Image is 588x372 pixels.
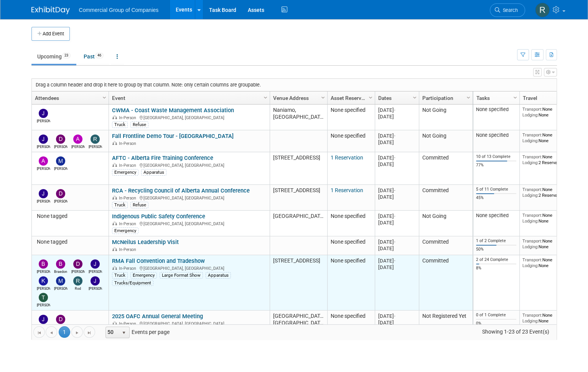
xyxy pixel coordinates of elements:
span: Column Settings [320,95,326,101]
div: Joe Galloway [89,286,102,291]
img: In-Person Event [112,196,117,199]
img: ExhibitDay [31,7,70,14]
span: In-Person [119,221,138,226]
div: [DATE] [378,257,415,264]
div: None specified [476,213,516,219]
div: Refuse [130,202,148,208]
a: Participation [422,91,468,105]
img: Brennan Kapler [39,259,48,269]
img: Joe Galloway [91,276,100,286]
span: In-Person [119,115,138,120]
span: Transport: [522,187,542,192]
div: [DATE] [378,219,415,226]
img: Braedon Humphrey [56,259,65,269]
img: In-Person Event [112,321,117,325]
a: Go to the next page [71,326,83,338]
span: - [394,239,395,245]
span: - [394,313,395,319]
span: Column Settings [412,95,418,101]
span: None specified [331,213,366,219]
div: Jason Fast [89,269,102,274]
div: 1 of 2 Complete [476,238,516,244]
img: Richard Gale [91,135,100,144]
div: Truck [112,121,128,128]
a: Dates [378,91,414,105]
td: [GEOGRAPHIC_DATA], [GEOGRAPHIC_DATA] [270,311,327,336]
div: [DATE] [378,245,415,252]
div: [GEOGRAPHIC_DATA], [GEOGRAPHIC_DATA] [112,194,266,201]
span: 23 [62,53,71,58]
div: None None [522,132,578,143]
td: Committed [419,152,473,185]
span: Commercial Group of Companies [79,7,159,13]
img: Kelly Mayhew [39,276,48,286]
div: [DATE] [378,139,415,146]
div: David West [71,269,85,274]
div: Jamie Zimmerman [37,144,50,149]
span: Go to the next page [74,330,80,336]
div: Refuse [130,121,148,128]
img: Jason Fast [39,109,48,118]
a: Venue Address [273,91,322,105]
img: In-Person Event [112,247,117,251]
td: [STREET_ADDRESS] [270,255,327,311]
div: Brennan Kapler [37,269,50,274]
div: None None [522,106,578,118]
img: In-Person Event [112,163,117,167]
img: In-Person Event [112,141,117,145]
span: Search [500,7,518,13]
div: [GEOGRAPHIC_DATA], [GEOGRAPHIC_DATA] [112,320,266,327]
span: - [394,155,395,161]
div: Braedon Humphrey [54,269,68,274]
img: In-Person Event [112,266,117,270]
span: Transport: [522,106,542,112]
div: Emergency [112,169,138,175]
img: Mike Feduniw [56,156,65,166]
span: Lodging: [522,160,539,165]
div: Trucks/Equipment [112,280,153,286]
a: Attendees [35,91,104,105]
span: - [394,133,395,139]
td: Committed [419,255,473,311]
div: None None [522,238,578,249]
div: [DATE] [378,154,415,161]
div: [DATE] [378,133,415,139]
span: Lodging: [522,112,539,118]
span: Lodging: [522,218,539,224]
div: [GEOGRAPHIC_DATA], [GEOGRAPHIC_DATA] [112,265,266,271]
div: 5 of 11 Complete [476,187,516,192]
td: Committed [419,236,473,255]
div: Emergency [112,228,138,234]
div: Apparatus [141,169,166,175]
img: Rod Leland [73,276,82,286]
div: [DATE] [378,107,415,113]
a: Column Settings [410,91,419,103]
span: In-Person [119,163,138,168]
span: None specified [331,133,366,139]
span: None specified [331,313,366,319]
div: Apparatus [206,272,231,278]
div: Richard Gale [89,144,102,149]
a: AFTC - Alberta Fire Training Conference [112,154,213,161]
span: Go to the last page [86,330,92,336]
span: Showing 1-23 of 23 Event(s) [475,326,556,337]
a: Upcoming23 [31,49,76,64]
a: RCA - Recycling Council of Alberta Annual Conference [112,187,250,194]
div: [DATE] [378,194,415,200]
span: Lodging: [522,263,539,268]
td: Not Going [419,130,473,152]
div: 10 of 13 Complete [476,154,516,159]
a: Column Settings [100,91,109,103]
span: In-Person [119,266,138,271]
a: Column Settings [319,91,327,103]
span: Transport: [522,257,542,262]
div: None None [522,213,578,224]
span: Transport: [522,312,542,318]
span: 46 [95,53,104,58]
div: [GEOGRAPHIC_DATA], [GEOGRAPHIC_DATA] [112,220,266,227]
span: Lodging: [522,244,539,249]
a: Column Settings [366,91,375,103]
td: Not Going [419,105,473,130]
span: Events per page [96,326,177,338]
a: Past46 [78,49,109,64]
